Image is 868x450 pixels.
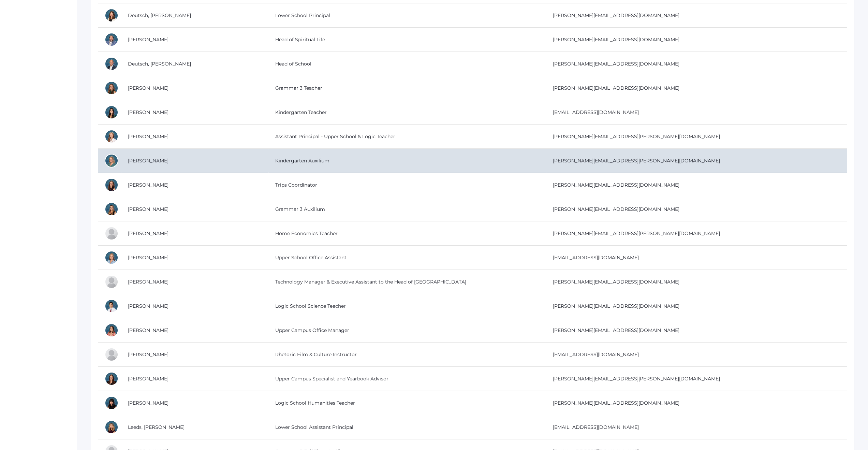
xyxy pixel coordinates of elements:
[546,221,847,246] td: [PERSON_NAME][EMAIL_ADDRESS][PERSON_NAME][DOMAIN_NAME]
[121,343,268,367] td: [PERSON_NAME]
[268,197,546,221] td: Grammar 3 Auxilium
[105,299,118,313] div: Timothy Ip
[268,149,546,173] td: Kindergarten Auxilium
[105,57,118,71] div: Denny Deutsch
[546,367,847,391] td: [PERSON_NAME][EMAIL_ADDRESS][PERSON_NAME][DOMAIN_NAME]
[546,173,847,197] td: [PERSON_NAME][EMAIL_ADDRESS][DOMAIN_NAME]
[546,343,847,367] td: [EMAIL_ADDRESS][DOMAIN_NAME]
[268,3,546,28] td: Lower School Principal
[105,348,118,361] div: Chris Jenkins
[268,294,546,318] td: Logic School Science Teacher
[121,294,268,318] td: [PERSON_NAME]
[546,318,847,343] td: [PERSON_NAME][EMAIL_ADDRESS][DOMAIN_NAME]
[546,52,847,76] td: [PERSON_NAME][EMAIL_ADDRESS][DOMAIN_NAME]
[268,52,546,76] td: Head of School
[546,294,847,318] td: [PERSON_NAME][EMAIL_ADDRESS][DOMAIN_NAME]
[121,246,268,270] td: [PERSON_NAME]
[268,173,546,197] td: Trips Coordinator
[268,125,546,149] td: Assistant Principal - Upper School & Logic Teacher
[121,221,268,246] td: [PERSON_NAME]
[546,149,847,173] td: [PERSON_NAME][EMAIL_ADDRESS][PERSON_NAME][DOMAIN_NAME]
[121,125,268,149] td: [PERSON_NAME]
[105,323,118,337] div: Jennifer Jenkins
[546,246,847,270] td: [EMAIL_ADDRESS][DOMAIN_NAME]
[105,420,118,434] div: Lindsay Leeds
[268,221,546,246] td: Home Economics Teacher
[105,178,118,192] div: Hilary Erickson
[121,149,268,173] td: [PERSON_NAME]
[546,391,847,415] td: [PERSON_NAME][EMAIL_ADDRESS][DOMAIN_NAME]
[121,415,268,439] td: Leeds, [PERSON_NAME]
[546,100,847,125] td: [EMAIL_ADDRESS][DOMAIN_NAME]
[105,372,118,386] div: Cherie LaSala
[268,343,546,367] td: Rhetoric Film & Culture Instructor
[268,246,546,270] td: Upper School Office Assistant
[105,396,118,410] div: Christina Leaman
[121,391,268,415] td: [PERSON_NAME]
[105,33,118,46] div: David Deutsch
[546,197,847,221] td: [PERSON_NAME][EMAIL_ADDRESS][DOMAIN_NAME]
[105,227,118,240] div: Lindsay Frieder
[268,415,546,439] td: Lower School Assistant Principal
[268,100,546,125] td: Kindergarten Teacher
[546,415,847,439] td: [EMAIL_ADDRESS][DOMAIN_NAME]
[121,197,268,221] td: [PERSON_NAME]
[268,76,546,100] td: Grammar 3 Teacher
[268,270,546,294] td: Technology Manager & Executive Assistant to the Head of [GEOGRAPHIC_DATA]
[105,130,118,143] div: Jessica Diaz
[121,173,268,197] td: [PERSON_NAME]
[121,318,268,343] td: [PERSON_NAME]
[546,125,847,149] td: [PERSON_NAME][EMAIL_ADDRESS][PERSON_NAME][DOMAIN_NAME]
[105,202,118,216] div: Juliana Fowler
[105,81,118,95] div: Andrea Deutsch
[268,28,546,52] td: Head of Spiritual Life
[121,52,268,76] td: Deutsch, [PERSON_NAME]
[121,367,268,391] td: [PERSON_NAME]
[546,3,847,28] td: [PERSON_NAME][EMAIL_ADDRESS][DOMAIN_NAME]
[105,251,118,264] div: Jessica Hibbard
[268,391,546,415] td: Logic School Humanities Teacher
[546,76,847,100] td: [PERSON_NAME][EMAIL_ADDRESS][DOMAIN_NAME]
[268,318,546,343] td: Upper Campus Office Manager
[121,3,268,28] td: Deutsch, [PERSON_NAME]
[546,28,847,52] td: [PERSON_NAME][EMAIL_ADDRESS][DOMAIN_NAME]
[268,367,546,391] td: Upper Campus Specialist and Yearbook Advisor
[121,270,268,294] td: [PERSON_NAME]
[105,105,118,119] div: Jordyn Dewey
[105,9,118,22] div: Teresa Deutsch
[121,100,268,125] td: [PERSON_NAME]
[121,76,268,100] td: [PERSON_NAME]
[121,28,268,52] td: [PERSON_NAME]
[546,270,847,294] td: [PERSON_NAME][EMAIL_ADDRESS][DOMAIN_NAME]
[105,154,118,168] div: Maureen Doyle
[105,275,118,289] div: Shain Hrehniy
